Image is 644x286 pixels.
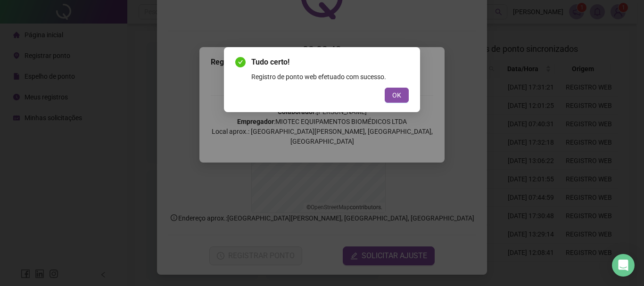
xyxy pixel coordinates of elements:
div: Registro de ponto web efetuado com sucesso. [251,72,409,82]
div: Open Intercom Messenger [612,254,635,277]
span: Tudo certo! [251,57,409,68]
span: check-circle [235,57,246,67]
button: OK [385,88,409,103]
span: OK [392,90,401,100]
